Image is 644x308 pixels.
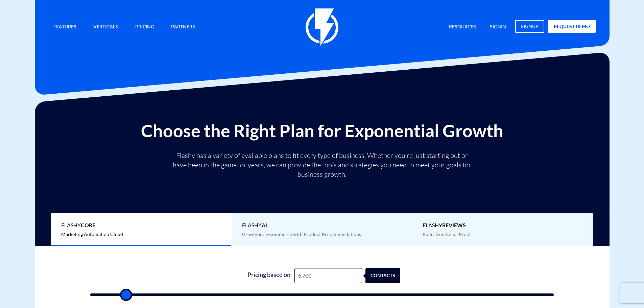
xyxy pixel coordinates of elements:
a: signup [515,20,544,33]
span: Flashy [242,221,402,229]
span: Marketing Automation Cloud [61,231,123,237]
span: Grow your e-commerce with Product Recommendations [242,231,361,237]
a: request demo [548,20,596,33]
a: signin [485,20,511,34]
b: REVIEWS [442,222,466,228]
b: Core [81,222,95,228]
a: Pricing [130,20,159,34]
a: Resources [444,20,481,34]
b: AI [262,222,267,228]
div: contacts [369,268,404,283]
a: Features [48,20,81,34]
a: Verticals [88,20,123,34]
h2: Choose the Right Plan for Exponential Growth [40,121,604,140]
span: Build True Social Proof [423,231,471,237]
span: Flashy [61,221,221,229]
p: Flashy has a variety of available plans to fit every type of business. Whether you’re just starti... [170,151,474,179]
span: Flashy [423,221,583,229]
div: Pricing based on [244,268,294,283]
a: Partners [166,20,200,34]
